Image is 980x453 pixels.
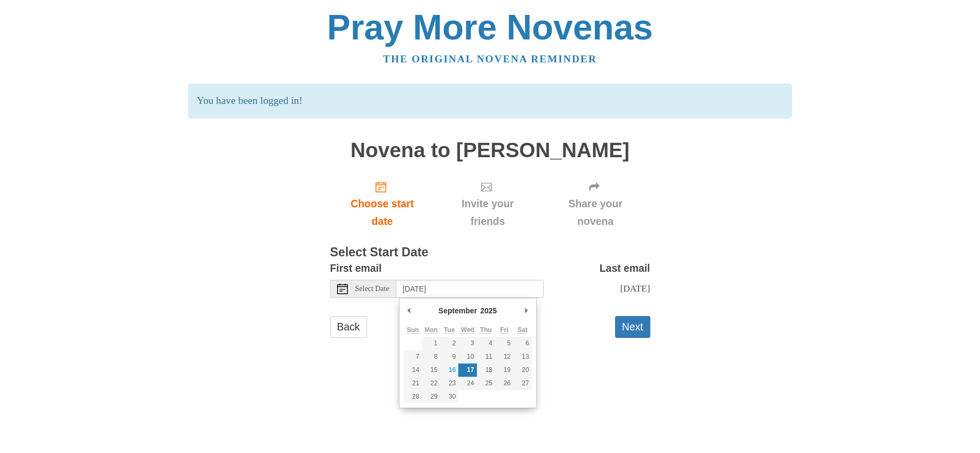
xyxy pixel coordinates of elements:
[404,303,415,319] button: Previous Month
[396,280,544,298] input: Use the arrow keys to pick a date
[495,363,513,377] button: 19
[440,337,458,350] button: 2
[461,326,474,334] abbr: Wednesday
[513,337,531,350] button: 6
[341,195,424,230] span: Choose start date
[517,326,528,334] abbr: Saturday
[330,139,650,162] h1: Novena to [PERSON_NAME]
[479,303,498,319] div: 2025
[552,195,640,230] span: Share your novena
[437,303,479,319] div: September
[422,337,440,350] button: 1
[458,337,476,350] button: 3
[404,377,422,390] button: 21
[404,363,422,377] button: 14
[495,350,513,363] button: 12
[404,350,422,363] button: 7
[330,246,650,260] h3: Select Start Date
[521,303,532,319] button: Next Month
[440,390,458,403] button: 30
[458,377,476,390] button: 24
[425,326,438,334] abbr: Monday
[458,350,476,363] button: 10
[422,350,440,363] button: 8
[615,316,650,338] button: Next
[480,326,492,334] abbr: Thursday
[500,326,508,334] abbr: Friday
[434,172,540,236] div: Click "Next" to confirm your start date first.
[513,377,531,390] button: 27
[477,337,495,350] button: 4
[383,53,597,64] a: The original novena reminder
[404,390,422,403] button: 28
[330,316,367,338] a: Back
[330,260,382,277] label: First email
[422,363,440,377] button: 15
[407,326,419,334] abbr: Sunday
[458,363,476,377] button: 17
[422,390,440,403] button: 29
[495,377,513,390] button: 26
[445,195,530,230] span: Invite your friends
[620,283,650,294] span: [DATE]
[600,260,650,277] label: Last email
[513,363,531,377] button: 20
[440,350,458,363] button: 9
[477,363,495,377] button: 18
[541,172,650,236] div: Click "Next" to confirm your start date first.
[444,326,455,334] abbr: Tuesday
[495,337,513,350] button: 5
[440,377,458,390] button: 23
[513,350,531,363] button: 13
[327,7,653,47] a: Pray More Novenas
[422,377,440,390] button: 22
[355,285,389,293] span: Select Date
[440,363,458,377] button: 16
[188,84,792,118] p: You have been logged in!
[477,377,495,390] button: 25
[330,172,435,236] a: Choose start date
[477,350,495,363] button: 11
